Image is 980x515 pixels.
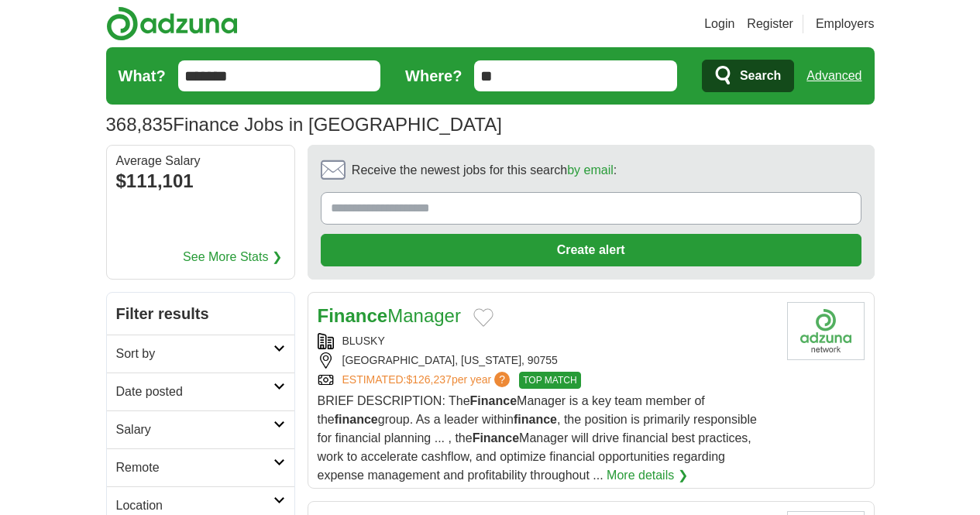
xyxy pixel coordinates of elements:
a: Remote [107,448,294,486]
span: Search [740,60,781,91]
div: $111,101 [116,167,285,195]
span: TOP MATCH [519,372,580,389]
strong: finance [514,413,557,426]
strong: Finance [318,305,388,326]
span: Receive the newest jobs for this search : [352,161,617,180]
a: Date posted [107,373,294,410]
img: Company logo [787,302,865,360]
button: Search [702,60,794,92]
h1: Finance Jobs in [GEOGRAPHIC_DATA] [106,114,502,135]
div: BLUSKY [318,333,775,349]
a: FinanceManager [318,305,461,326]
span: $126,237 [406,373,451,386]
button: Create alert [321,234,861,266]
strong: Finance [473,431,519,445]
a: ESTIMATED:$126,237per year? [342,372,514,389]
img: Adzuna logo [106,6,238,41]
a: Register [747,15,793,33]
strong: finance [335,413,378,426]
a: See More Stats ❯ [183,248,282,266]
label: What? [119,64,166,88]
h2: Sort by [116,345,273,363]
a: Employers [816,15,875,33]
h2: Date posted [116,383,273,401]
button: Add to favorite jobs [473,308,493,327]
span: ? [494,372,510,387]
span: 368,835 [106,111,174,139]
a: More details ❯ [607,466,688,485]
span: BRIEF DESCRIPTION: The Manager is a key team member of the group. As a leader within , the positi... [318,394,757,482]
h2: Location [116,496,273,515]
h2: Salary [116,421,273,439]
label: Where? [405,64,462,88]
a: Advanced [806,60,861,91]
div: Average Salary [116,155,285,167]
h2: Filter results [107,293,294,335]
a: by email [567,163,614,177]
a: Login [704,15,734,33]
a: Salary [107,410,294,448]
a: Sort by [107,335,294,373]
strong: Finance [470,394,517,407]
h2: Remote [116,458,273,477]
div: [GEOGRAPHIC_DATA], [US_STATE], 90755 [318,352,775,369]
